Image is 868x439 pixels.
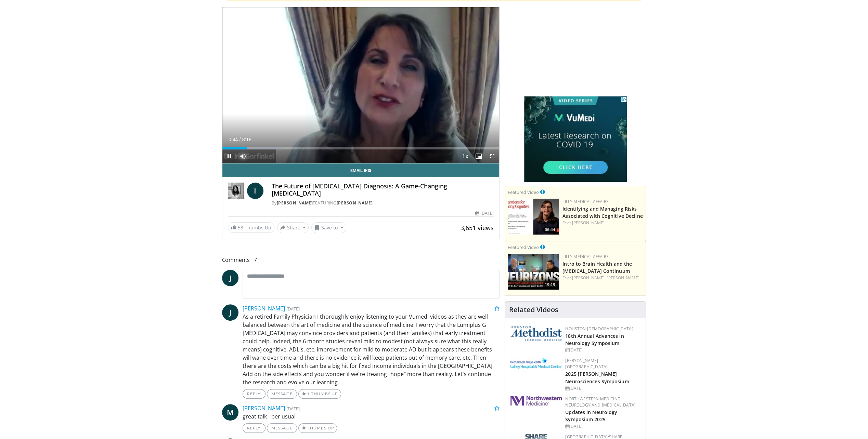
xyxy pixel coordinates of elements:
[509,306,558,314] h4: Related Videos
[222,147,500,149] div: Progress Bar
[485,149,499,163] button: Fullscreen
[565,333,624,346] a: 18th Annual Advances in Neurology Symposium
[222,149,236,163] button: Pause
[307,391,310,396] span: 1
[222,304,238,321] a: J
[508,199,559,235] a: 06:44
[229,137,238,142] span: 0:44
[475,210,494,216] div: [DATE]
[565,326,633,332] a: Houston [DEMOGRAPHIC_DATA]
[565,396,636,408] a: Northwestern Medicine Neurology and [MEDICAL_DATA]
[565,423,640,429] div: [DATE]
[222,163,500,177] a: Email Iris
[222,7,500,163] video-js: Video Player
[461,224,494,232] span: 3,651 views
[337,200,373,206] a: [PERSON_NAME]
[510,358,562,369] img: e7977282-282c-4444-820d-7cc2733560fd.jpg.150x105_q85_autocrop_double_scale_upscale_version-0.2.jpg
[243,404,285,412] a: [PERSON_NAME]
[298,389,341,399] a: 1 Thumbs Up
[565,347,640,353] div: [DATE]
[508,189,539,195] small: Featured Video
[565,409,617,423] a: Updates in Neurology Symposium 2025
[508,254,559,290] img: a80fd508-2012-49d4-b73e-1d4e93549e78.png.150x105_q85_crop-smart_upscale.jpg
[565,358,608,370] a: [PERSON_NAME][GEOGRAPHIC_DATA]
[508,244,539,250] small: Featured Video
[562,199,609,204] a: Lilly Medical Affairs
[228,183,244,199] img: Dr. Iris Gorfinkel
[236,149,250,163] button: Mute
[277,200,313,206] a: [PERSON_NAME]
[311,222,346,233] button: Save to
[572,220,605,226] a: [PERSON_NAME]
[510,326,562,341] img: 5e4488cc-e109-4a4e-9fd9-73bb9237ee91.png.150x105_q85_autocrop_double_scale_upscale_version-0.2.png
[543,227,557,233] span: 06:44
[228,222,274,233] a: 53 Thumbs Up
[242,137,251,142] span: 8:18
[247,183,263,199] a: I
[222,270,238,286] a: J
[286,405,300,412] small: [DATE]
[524,7,627,92] iframe: Advertisement
[272,183,494,197] h4: The Future of [MEDICAL_DATA] Diagnosis: A Game-Changing [MEDICAL_DATA]
[239,137,241,142] span: /
[298,423,337,433] a: Thumbs Up
[267,423,297,433] a: Message
[267,389,297,399] a: Message
[458,149,472,163] button: Playback Rate
[572,275,606,281] a: [PERSON_NAME],
[607,275,639,281] a: [PERSON_NAME]
[222,255,500,264] span: Comments 7
[238,224,243,231] span: 53
[562,261,632,274] a: Intro to Brain Health and the [MEDICAL_DATA] Continuum
[277,222,309,233] button: Share
[524,96,627,182] iframe: Advertisement
[508,199,559,235] img: fc5f84e2-5eb7-4c65-9fa9-08971b8c96b8.jpg.150x105_q85_crop-smart_upscale.jpg
[565,371,629,384] a: 2025 [PERSON_NAME] Neurosciences Symposium
[510,396,562,405] img: 2a462fb6-9365-492a-ac79-3166a6f924d8.png.150x105_q85_autocrop_double_scale_upscale_version-0.2.jpg
[565,385,640,391] div: [DATE]
[243,423,265,433] a: Reply
[562,220,643,226] div: Feat.
[243,412,500,421] p: great talk - per usual
[562,205,643,219] a: Identifying and Managing Risks Associated with Cognitive Decline
[562,275,643,281] div: Feat.
[243,312,500,386] p: As a retired Family Physician I thoroughly enjoy listening to your Vumedi videos as they are well...
[272,200,494,206] div: By FEATURING
[222,404,238,421] a: M
[562,254,609,260] a: Lilly Medical Affairs
[286,306,300,312] small: [DATE]
[543,282,557,288] span: 19:19
[508,254,559,290] a: 19:19
[243,389,265,399] a: Reply
[243,305,285,312] a: [PERSON_NAME]
[472,149,485,163] button: Enable picture-in-picture mode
